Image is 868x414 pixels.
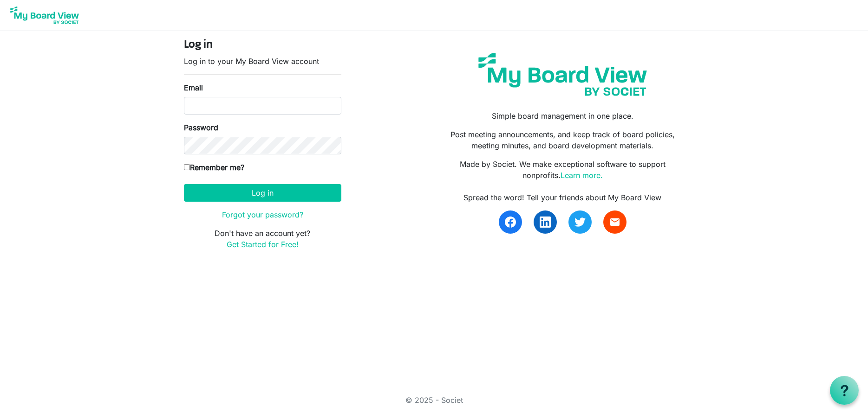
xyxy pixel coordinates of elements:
label: Remember me? [184,162,244,173]
span: email [609,217,620,228]
label: Password [184,122,218,133]
img: my-board-view-societ.svg [471,46,654,103]
a: Learn more. [561,171,603,180]
p: Don't have an account yet? [184,228,341,250]
a: Get Started for Free! [227,240,299,249]
input: Remember me? [184,164,190,170]
a: © 2025 - Societ [405,395,463,405]
img: linkedin.svg [540,217,551,228]
label: Email [184,82,203,93]
a: Forgot your password? [222,210,303,219]
div: Spread the word! Tell your friends about My Board View [441,192,684,203]
p: Simple board management in one place. [441,110,684,121]
p: Log in to your My Board View account [184,56,341,67]
p: Post meeting announcements, and keep track of board policies, meeting minutes, and board developm... [441,129,684,151]
img: facebook.svg [505,217,516,228]
p: Made by Societ. We make exceptional software to support nonprofits. [441,159,684,181]
button: Log in [184,184,341,202]
a: email [603,210,627,234]
h4: Log in [184,38,341,52]
img: My Board View Logo [7,4,82,27]
img: twitter.svg [574,217,586,228]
